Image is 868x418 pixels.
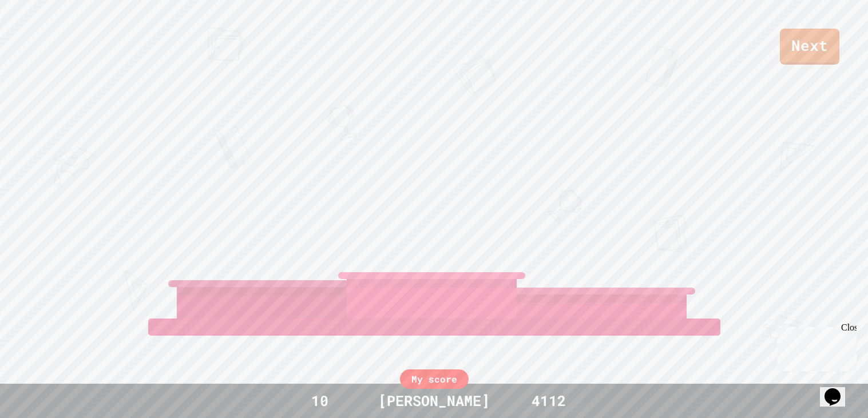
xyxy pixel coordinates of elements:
div: 4112 [506,390,592,412]
div: My score [400,369,469,389]
a: Next [780,29,839,65]
div: Chat with us now!Close [5,5,79,73]
iframe: chat widget [820,372,857,407]
iframe: chat widget [773,323,857,371]
div: [PERSON_NAME] [367,390,501,412]
div: 10 [277,390,363,412]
